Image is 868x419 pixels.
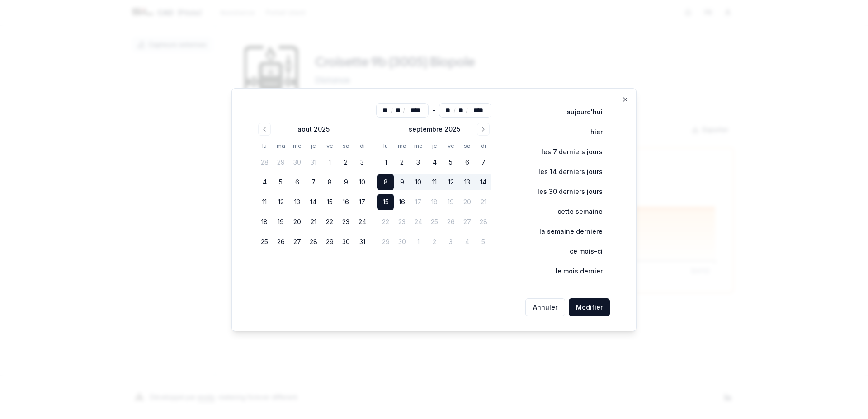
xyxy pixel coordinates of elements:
button: 29 [321,234,338,250]
th: mercredi [289,141,305,151]
button: 3 [410,154,426,170]
button: aujourd'hui [547,103,610,121]
button: 10 [410,174,426,190]
button: 28 [256,154,273,170]
button: les 7 derniers jours [523,143,610,161]
th: mardi [394,141,410,151]
button: Go to previous month [258,123,271,136]
button: 11 [256,194,273,210]
button: 5 [443,154,459,170]
button: Modifier [569,298,610,316]
button: 14 [475,174,491,190]
button: 9 [338,174,354,190]
button: 1 [377,154,394,170]
button: 5 [273,174,289,190]
th: dimanche [475,141,491,151]
button: 20 [289,214,305,230]
button: 25 [256,234,273,250]
div: août 2025 [297,125,330,134]
th: vendredi [443,141,459,151]
button: 28 [305,234,321,250]
button: 27 [289,234,305,250]
button: 19 [273,214,289,230]
button: 12 [273,194,289,210]
th: jeudi [426,141,443,151]
button: 31 [354,234,370,250]
button: la semaine dernière [520,222,610,240]
button: 9 [394,174,410,190]
span: / [403,106,405,115]
button: 23 [338,214,354,230]
button: 7 [475,154,491,170]
button: 30 [289,154,305,170]
button: 30 [338,234,354,250]
button: 29 [273,154,289,170]
button: le mois dernier [537,262,610,280]
button: cette semaine [538,202,610,221]
button: 10 [354,174,370,190]
button: les 30 derniers jours [519,183,610,201]
span: / [466,106,468,115]
th: samedi [338,141,354,151]
button: 4 [426,154,443,170]
button: Go to next month [477,123,490,136]
button: 31 [305,154,321,170]
button: 16 [394,194,410,210]
button: 15 [377,194,394,210]
th: lundi [377,141,394,151]
button: 3 [354,154,370,170]
button: 8 [377,174,394,190]
button: hier [571,123,610,141]
button: Annuler [525,298,565,316]
button: 2 [394,154,410,170]
button: 26 [273,234,289,250]
button: 2 [338,154,354,170]
button: 13 [289,194,305,210]
button: ce mois-ci [551,242,610,260]
span: / [391,106,393,115]
button: les 14 derniers jours [519,163,610,181]
button: 6 [289,174,305,190]
th: lundi [256,141,273,151]
th: vendredi [321,141,338,151]
button: 1 [321,154,338,170]
button: 4 [256,174,273,190]
th: mardi [273,141,289,151]
button: 8 [321,174,338,190]
button: 24 [354,214,370,230]
button: 22 [321,214,338,230]
button: 11 [426,174,443,190]
button: 13 [459,174,475,190]
div: septembre 2025 [409,125,460,134]
th: mercredi [410,141,426,151]
button: 14 [305,194,321,210]
button: 6 [459,154,475,170]
button: 18 [256,214,273,230]
button: 12 [443,174,459,190]
div: - [432,103,435,118]
button: 16 [338,194,354,210]
th: dimanche [354,141,370,151]
button: 15 [321,194,338,210]
button: 17 [354,194,370,210]
th: samedi [459,141,475,151]
button: 21 [305,214,321,230]
button: 7 [305,174,321,190]
th: jeudi [305,141,321,151]
span: / [453,106,456,115]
